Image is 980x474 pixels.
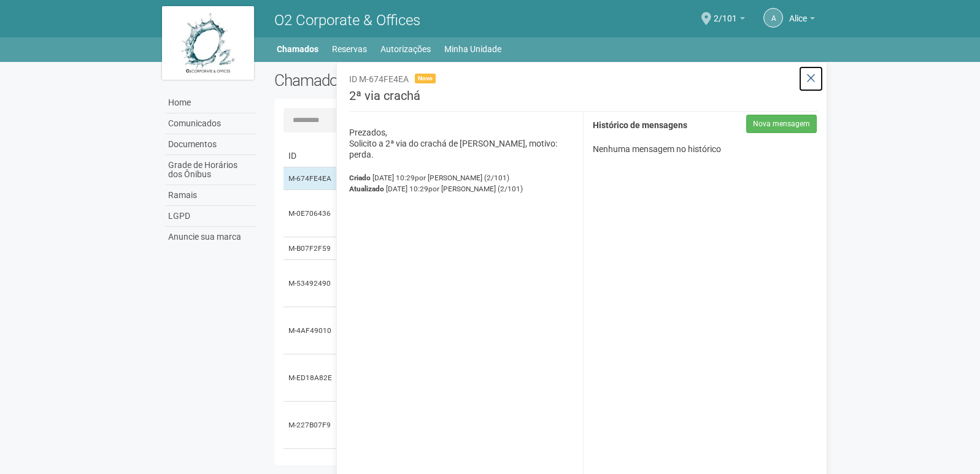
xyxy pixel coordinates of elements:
a: LGPD [165,206,256,227]
a: Comunicados [165,113,256,134]
td: M-227B07F9 [284,402,339,449]
a: Grade de Horários dos Ônibus [165,155,256,185]
td: M-0E706436 [284,190,339,237]
a: Home [165,93,256,113]
a: Autorizações [380,40,431,58]
span: Alice [789,2,807,23]
button: Nova mensagem [746,115,817,133]
img: logo.jpg [162,6,254,80]
td: M-53492490 [284,260,339,307]
a: A [763,8,783,28]
a: Ramais [165,185,256,206]
a: Documentos [165,134,256,155]
p: Prezados, Solicito a 2ª via do crachá de [PERSON_NAME], motivo: perda. [349,127,574,160]
a: Reservas [332,40,367,58]
a: 2/101 [714,15,745,25]
a: Anuncie sua marca [165,227,256,247]
span: [DATE] 10:29 [386,185,523,193]
strong: Criado [349,174,371,182]
a: Chamados [277,40,318,58]
h2: Chamados [274,71,490,90]
span: por [PERSON_NAME] (2/101) [415,174,509,182]
span: 2/101 [714,2,737,23]
h3: 2ª via crachá [349,90,817,112]
span: [DATE] 10:29 [372,174,509,182]
a: Alice [789,15,815,25]
span: O2 Corporate & Offices [274,12,420,29]
td: M-B07F2F59 [284,237,339,260]
td: M-674FE4EA [284,167,339,190]
strong: Atualizado [349,185,384,193]
span: ID M-674FE4EA [349,74,409,84]
span: Novo [415,74,436,83]
a: Minha Unidade [444,40,501,58]
strong: Histórico de mensagens [593,121,687,131]
td: M-4AF49010 [284,307,339,354]
span: por [PERSON_NAME] (2/101) [428,185,523,193]
td: ID [284,145,339,167]
td: M-ED18A82E [284,354,339,402]
p: Nenhuma mensagem no histórico [593,143,817,155]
